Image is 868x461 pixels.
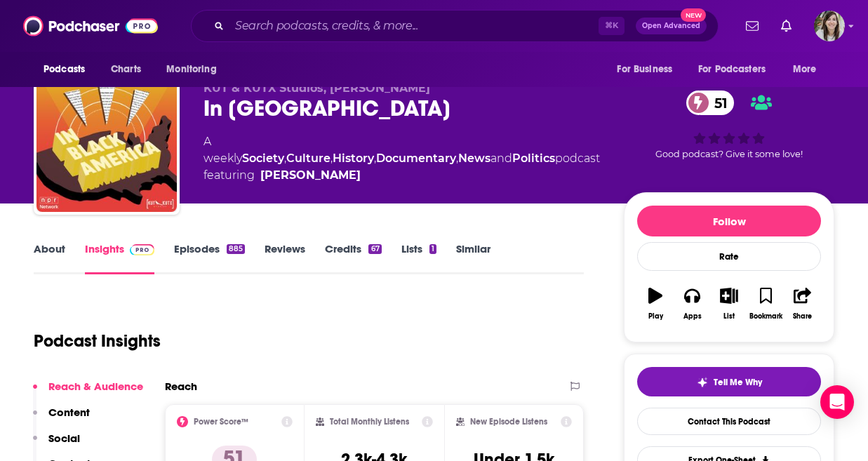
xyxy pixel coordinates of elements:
[330,152,333,165] span: ,
[637,206,821,236] button: Follow
[156,56,234,83] button: open menu
[793,60,817,79] span: More
[681,8,706,22] span: New
[242,152,284,165] a: Society
[34,56,103,83] button: open menu
[203,167,601,184] span: featuring
[166,60,216,79] span: Monitoring
[697,377,708,388] img: tell me why sparkle
[203,81,430,95] span: KUT & KUTX Studios, [PERSON_NAME]
[48,432,80,445] p: Social
[330,417,409,427] h2: Total Monthly Listens
[636,18,707,34] button: Open AdvancedNew
[637,408,821,435] a: Contact This Podcast
[698,60,766,79] span: For Podcasters
[747,279,784,329] button: Bookmark
[686,91,735,115] a: 51
[374,152,376,165] span: ,
[749,312,782,321] div: Bookmark
[458,152,490,165] a: News
[174,242,245,274] a: Episodes885
[33,380,143,406] button: Reach & Audience
[34,330,161,352] h1: Podcast Insights
[783,56,834,83] button: open menu
[470,417,547,427] h2: New Episode Listens
[203,133,601,184] div: A weekly podcast
[227,244,245,254] div: 885
[683,312,702,321] div: Apps
[655,149,803,159] span: Good podcast? Give it some love!
[265,242,305,274] a: Reviews
[429,244,436,254] div: 1
[599,17,625,35] span: ⌘ K
[48,380,143,393] p: Reach & Audience
[286,152,330,165] a: Culture
[456,152,458,165] span: ,
[775,14,797,38] a: Show notifications dropdown
[33,432,80,457] button: Social
[333,152,374,165] a: History
[191,10,719,42] div: Search podcasts, credits, & more...
[325,242,381,274] a: Credits67
[714,377,762,388] span: Tell Me Why
[648,312,663,321] div: Play
[723,312,735,321] div: List
[512,152,555,165] a: Politics
[44,60,85,79] span: Podcasts
[740,14,764,38] a: Show notifications dropdown
[784,279,821,329] button: Share
[229,15,599,37] input: Search podcasts, credits, & more...
[194,417,248,427] h2: Power Score™
[814,11,845,41] img: User Profile
[700,91,735,115] span: 51
[33,406,90,432] button: Content
[284,152,286,165] span: ,
[689,56,786,83] button: open menu
[34,242,65,274] a: About
[368,244,381,254] div: 67
[637,367,821,396] button: tell me why sparkleTell Me Why
[36,72,177,212] img: In Black America
[793,312,812,321] div: Share
[617,60,672,79] span: For Business
[642,22,700,29] span: Open Advanced
[814,11,845,41] span: Logged in as devinandrade
[23,13,158,39] img: Podchaser - Follow, Share and Rate Podcasts
[165,380,197,393] h2: Reach
[102,56,149,83] a: Charts
[624,81,834,168] div: 51Good podcast? Give it some love!
[130,244,154,255] img: Podchaser Pro
[376,152,456,165] a: Documentary
[820,385,854,419] div: Open Intercom Messenger
[111,60,141,79] span: Charts
[637,279,674,329] button: Play
[814,11,845,41] button: Show profile menu
[607,56,690,83] button: open menu
[674,279,710,329] button: Apps
[85,242,154,274] a: InsightsPodchaser Pro
[401,242,436,274] a: Lists1
[711,279,747,329] button: List
[490,152,512,165] span: and
[637,242,821,271] div: Rate
[456,242,490,274] a: Similar
[48,406,90,419] p: Content
[260,167,361,184] a: John Hanson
